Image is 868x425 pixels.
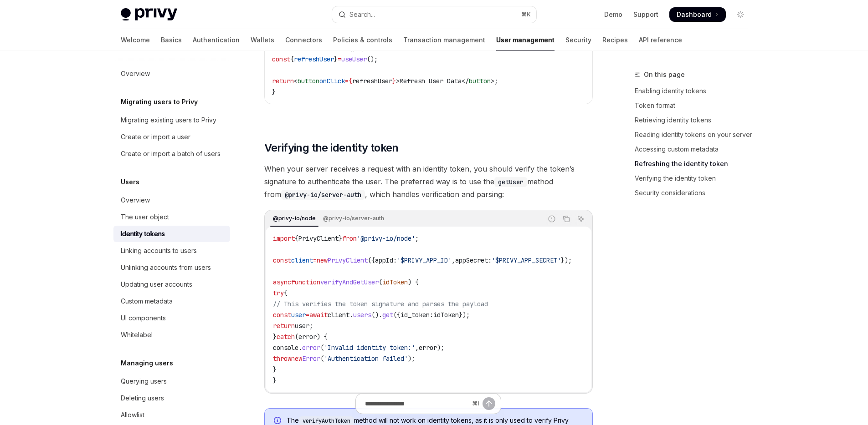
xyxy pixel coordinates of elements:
span: 'Invalid identity token:' [324,344,415,352]
span: When your server receives a request with an identity token, you should verify the token’s signatu... [264,162,593,201]
span: { [295,234,298,243]
span: } [273,365,277,374]
h5: Managing users [121,358,173,369]
span: function [272,44,301,52]
span: new [291,354,302,363]
code: getUser [494,177,527,187]
span: } [273,376,277,385]
a: Overview [113,66,230,82]
span: = [313,256,317,264]
span: 'Authentication failed' [324,354,408,363]
span: console [273,344,298,352]
span: Verifying the identity token [264,141,399,155]
h5: Migrating users to Privy [121,96,198,107]
a: Create or import a user [113,129,230,145]
button: Send message [483,397,495,410]
span: ({ [368,256,375,264]
a: User management [496,29,555,51]
div: Identity tokens [121,228,165,239]
span: Refresh User Data [400,77,462,85]
input: Ask a question... [365,394,468,414]
a: Policies & controls [333,29,392,51]
a: Authentication [193,29,240,51]
div: The user object [121,212,169,223]
span: (); [367,55,378,63]
span: refreshUser [352,77,392,85]
span: error [419,344,437,352]
a: Recipes [602,29,628,51]
span: ); [437,344,444,352]
code: @privy-io/server-auth [281,190,365,200]
span: '@privy-io/node' [357,234,415,243]
div: Whitelabel [121,329,153,340]
button: Report incorrect code [546,213,558,225]
span: error [298,333,317,341]
span: RefreshButton [301,44,349,52]
span: user [295,322,309,330]
span: (). [371,311,382,319]
span: client [291,256,313,264]
span: ; [415,234,419,243]
a: Transaction management [403,29,485,51]
span: Dashboard [677,10,712,19]
a: Overview [113,192,230,208]
a: Demo [604,10,622,19]
a: Querying users [113,373,230,390]
a: Retrieving identity tokens [635,113,755,127]
a: The user object [113,209,230,225]
a: Reading identity tokens on your server [635,127,755,142]
span: async [273,278,291,286]
span: ( [295,333,298,341]
span: onClick [319,77,345,85]
div: Unlinking accounts from users [121,262,211,273]
span: verifyAndGetUser [320,278,379,286]
a: Custom metadata [113,293,230,309]
a: Security considerations [635,186,755,200]
span: appId: [375,256,397,264]
div: Create or import a user [121,132,190,142]
span: from [342,234,357,243]
span: idToken [382,278,408,286]
span: button [298,77,319,85]
a: Wallets [251,29,274,51]
a: Verifying the identity token [635,171,755,186]
a: Accessing custom metadata [635,142,755,157]
span: ( [320,344,324,352]
span: ({ [393,311,401,319]
a: Basics [161,29,182,51]
span: ( [320,354,324,363]
a: Updating user accounts [113,276,230,293]
span: users [353,311,371,319]
div: Updating user accounts [121,279,192,290]
span: </ [462,77,469,85]
span: < [294,77,298,85]
span: client [328,311,349,319]
span: useUser [341,55,367,63]
span: const [272,55,290,63]
span: PrivyClient [298,234,339,243]
span: user [291,311,306,319]
span: , [452,256,455,264]
span: ; [309,322,313,330]
span: await [309,311,328,319]
span: try [273,289,284,297]
span: } [273,333,277,341]
button: Open search [332,6,536,23]
span: > [491,77,494,85]
span: const [273,256,291,264]
span: idToken [433,311,459,319]
span: refreshUser [294,55,334,63]
div: Search... [349,9,375,20]
a: Enabling identity tokens [635,84,755,98]
a: Refreshing the identity token [635,157,755,171]
a: Allowlist [113,407,230,423]
img: light logo [121,8,177,21]
span: Error [302,354,320,363]
span: { [284,289,288,297]
div: Overview [121,195,150,206]
span: () { [349,44,363,52]
span: button [469,77,491,85]
span: // This verifies the token signature and parses the payload [273,300,488,308]
span: } [272,88,276,96]
a: Deleting users [113,390,230,406]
